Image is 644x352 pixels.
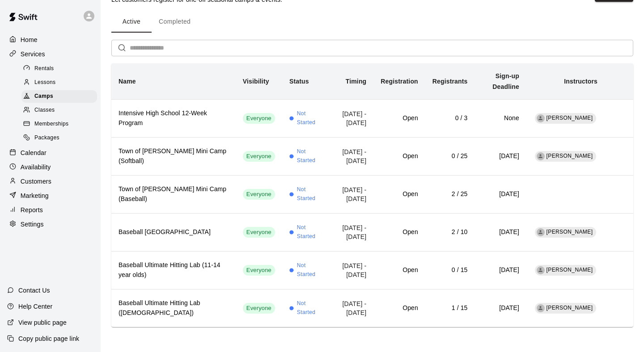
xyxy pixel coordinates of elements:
span: Everyone [243,228,275,237]
span: Lessons [34,78,56,87]
div: Camps [21,90,97,103]
a: Availability [7,160,93,174]
p: Calendar [21,148,47,157]
div: This service is visible to all of your customers [243,265,275,276]
span: [PERSON_NAME] [547,229,593,235]
h6: Open [381,265,418,275]
a: Settings [7,218,93,231]
h6: Open [381,303,418,313]
a: Customers [7,175,93,188]
h6: 0 / 25 [432,151,468,161]
table: simple table [111,63,633,327]
h6: Open [381,151,418,161]
span: Everyone [243,266,275,275]
div: Cheyenne Simpson [537,152,545,160]
p: Help Center [18,302,52,311]
a: Packages [21,131,101,145]
h6: 1 / 15 [432,303,468,313]
div: Thomas Rutherford [537,266,545,274]
span: Memberships [34,120,68,129]
b: Sign-up Deadline [492,72,519,90]
span: Classes [34,106,55,115]
button: Active [111,11,152,33]
p: Copy public page link [18,334,79,343]
a: Services [7,47,93,61]
span: [PERSON_NAME] [547,267,593,273]
b: Instructors [564,78,597,85]
span: Camps [34,92,53,101]
span: [PERSON_NAME] [547,305,593,311]
b: Name [119,78,136,85]
span: Everyone [243,190,275,199]
span: Not Started [297,109,321,127]
h6: 0 / 15 [432,265,468,275]
span: Not Started [297,147,321,165]
span: Not Started [297,299,321,317]
p: Home [21,35,38,44]
b: Registrants [432,78,468,85]
b: Visibility [243,78,269,85]
td: [DATE] - [DATE] [328,99,373,137]
div: Thomas Rutherford [537,228,545,236]
a: Reports [7,203,93,217]
div: This service is visible to all of your customers [243,113,275,124]
p: Reports [21,205,43,214]
span: Rentals [34,64,54,73]
b: Status [289,78,309,85]
h6: [DATE] [482,189,519,199]
div: Memberships [21,118,97,130]
span: [PERSON_NAME] [547,115,593,121]
div: Lessons [21,76,97,89]
h6: [DATE] [482,151,519,161]
span: Not Started [297,223,321,241]
h6: None [482,113,519,123]
a: Calendar [7,146,93,159]
div: Home [7,33,93,46]
td: [DATE] - [DATE] [328,175,373,213]
p: Customers [21,177,51,186]
p: Availability [21,163,51,172]
div: This service is visible to all of your customers [243,189,275,200]
h6: [DATE] [482,227,519,237]
b: Timing [346,78,367,85]
div: Packages [21,132,97,144]
h6: Open [381,113,418,123]
h6: Intensive High School 12-Week Program [119,109,229,128]
h6: 2 / 25 [432,189,468,199]
span: Not Started [297,185,321,203]
h6: 2 / 10 [432,227,468,237]
span: [PERSON_NAME] [547,153,593,159]
h6: [DATE] [482,303,519,313]
h6: Baseball Ultimate Hitting Lab (11-14 year olds) [119,260,229,280]
p: Services [21,50,45,59]
h6: Baseball Ultimate Hitting Lab ([DEMOGRAPHIC_DATA]) [119,298,229,318]
div: Cheyenne Simpson [537,114,545,122]
span: Packages [34,134,59,142]
span: Everyone [243,152,275,161]
a: Rentals [21,62,101,75]
div: This service is visible to all of your customers [243,151,275,162]
td: [DATE] - [DATE] [328,137,373,175]
p: Settings [21,220,44,229]
td: [DATE] - [DATE] [328,251,373,289]
button: Completed [152,11,198,33]
a: Marketing [7,189,93,202]
a: Lessons [21,75,101,89]
td: [DATE] - [DATE] [328,213,373,251]
div: Classes [21,104,97,117]
b: Registration [381,78,418,85]
a: Classes [21,104,101,117]
h6: Open [381,189,418,199]
p: View public page [18,318,67,327]
td: [DATE] - [DATE] [328,289,373,327]
a: Memberships [21,117,101,131]
h6: 0 / 3 [432,113,468,123]
p: Contact Us [18,286,50,295]
h6: [DATE] [482,265,519,275]
h6: Town of [PERSON_NAME] Mini Camp (Softball) [119,147,229,166]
